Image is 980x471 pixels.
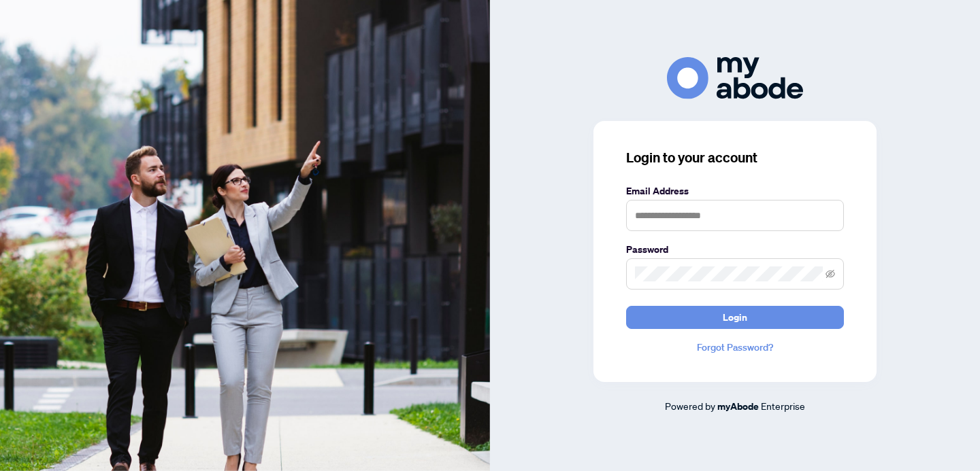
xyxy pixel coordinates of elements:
button: Login [626,306,844,329]
a: myAbode [717,399,759,414]
span: Enterprise [761,400,805,412]
span: Login [723,307,747,328]
label: Password [626,242,844,257]
img: ma-logo [667,57,803,99]
span: Powered by [665,400,715,412]
span: eye-invisible [826,269,835,279]
label: Email Address [626,184,844,198]
a: Forgot Password? [626,340,844,355]
h3: Login to your account [626,148,844,167]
